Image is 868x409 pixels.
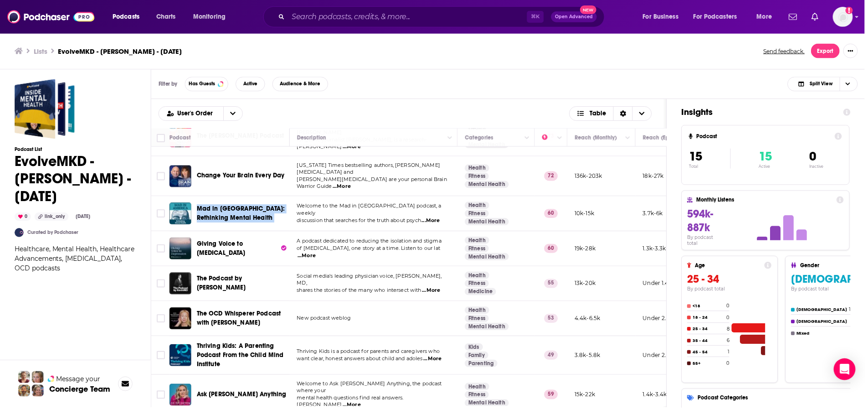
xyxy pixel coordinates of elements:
[577,245,598,253] p: 19k-28k
[577,173,605,181] p: 136k-203k
[690,274,775,287] h3: 25 - 34
[695,351,729,356] h4: 45 - 54
[800,332,853,337] h4: Mixed
[178,111,217,117] span: User's Order
[467,289,498,296] a: Medicine
[645,10,681,23] span: For Business
[467,308,491,315] a: Health
[157,245,165,254] span: Toggle select row
[467,219,511,226] a: Mental Health
[197,241,246,258] span: Giving Voice to [MEDICAL_DATA]
[56,376,101,385] span: Message your
[197,172,286,180] span: Change Your Brain Every Day
[113,10,140,23] span: Podcasts
[15,153,137,206] h1: EvolveMKD - [PERSON_NAME] - [DATE]
[546,280,560,289] p: 55
[197,311,288,329] a: The OCD Whisperer Podcast with [PERSON_NAME]
[32,386,44,398] img: Barbara Profile
[197,172,286,181] a: Change Your Brain Every Day
[467,254,511,261] a: Mental Health
[157,173,165,181] span: Toggle select row
[159,111,224,117] button: open menu
[467,393,491,400] a: Fitness
[546,315,560,324] p: 53
[15,79,75,140] span: EvolveMKD - Dr Geoffrey Grammer - Sept. 12, 2025
[423,218,442,225] span: ...More
[729,304,732,310] h4: 0
[298,357,424,363] span: want clear, honest answers about child and adoles
[170,346,192,368] img: Thriving Kids: A Parenting Podcast From the Child Mind Institute
[298,177,449,191] span: [PERSON_NAME][MEDICAL_DATA] are your personal Brain Warrior Guide
[197,392,287,401] a: Ask [PERSON_NAME] Anything
[298,203,443,217] span: Welcome to the Mad in [GEOGRAPHIC_DATA] podcast, a weekly
[625,133,636,144] button: Column Actions
[107,10,152,24] button: open menu
[34,47,47,56] a: Lists
[800,308,850,314] h4: [DEMOGRAPHIC_DATA]
[15,213,31,222] div: 0
[170,238,192,260] img: Giving Voice to Depression
[157,352,165,361] span: Toggle select row
[645,316,676,323] p: Under 2.3k
[837,360,859,382] div: Open Intercom Messenger
[197,206,286,223] span: Mad in [GEOGRAPHIC_DATA]: Rethinking Mental Health
[159,107,244,121] h2: Choose List sort
[690,235,727,247] h4: By podcast total
[577,392,597,400] p: 15k-22k
[467,361,499,368] a: Parenting
[159,81,178,88] h3: Filter by
[298,238,443,245] span: A podcast dedicated to reducing the isolation and stigma
[188,10,238,24] button: open menu
[695,339,728,345] h4: 35 - 44
[836,7,856,27] span: Logged in as EvolveMKD
[467,353,490,360] a: Family
[170,203,192,225] img: Mad in America: Rethinking Mental Health
[194,10,226,23] span: Monitoring
[729,339,732,345] h4: 6
[467,173,491,181] a: Fitness
[788,9,804,25] a: Show notifications dropdown
[577,210,596,218] p: 10k-15k
[467,324,511,331] a: Mental Health
[546,352,560,361] p: 49
[753,10,786,24] button: open menu
[692,149,705,165] span: 15
[197,275,288,294] a: The Podcast by [PERSON_NAME]
[836,7,856,27] img: User Profile
[467,181,511,189] a: Mental Health
[698,263,764,269] h4: Age
[695,327,728,333] h4: 25 - 34
[170,385,192,407] img: Ask Kati Anything
[762,165,775,169] p: Active
[639,10,693,24] button: open menu
[690,287,775,293] h4: By podcast total
[760,10,775,23] span: More
[7,8,95,26] a: Podchaser - Follow, Share and Rate Podcasts
[762,149,775,165] span: 15
[577,280,598,288] p: 13k-20k
[334,184,352,191] span: ...More
[645,280,675,288] p: Under 1.4k
[244,82,258,87] span: Active
[273,6,616,27] div: Search podcasts, credits, & more...
[170,274,192,295] img: The Podcast by KevinMD
[190,82,216,87] span: Has Guests
[812,149,819,165] span: 0
[556,133,567,144] button: Column Actions
[298,274,443,287] span: Social media's leading physician voice, [PERSON_NAME], MD,
[592,111,608,117] span: Table
[18,386,30,398] img: Jon Profile
[236,77,266,92] button: Active
[467,165,491,172] a: Health
[170,166,192,188] img: Change Your Brain Every Day
[197,311,282,328] span: The OCD Whisperer Podcast with [PERSON_NAME]
[467,316,491,323] a: Fitness
[157,10,176,23] span: Charts
[170,133,191,144] div: Podcast
[645,352,676,360] p: Under 2.2k
[571,107,655,121] button: Choose View
[729,362,732,368] h4: 0
[812,165,827,169] p: Inactive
